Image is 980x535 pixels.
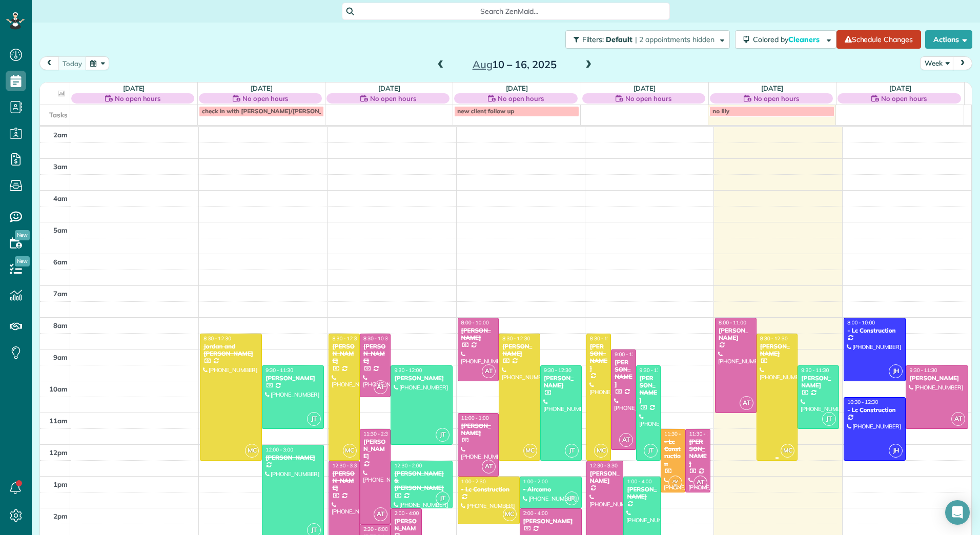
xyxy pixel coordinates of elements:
[735,30,836,49] button: Colored byCleaners
[590,462,618,469] span: 12:30 - 3:30
[523,478,548,485] span: 1:00 - 2:00
[53,226,68,234] span: 5am
[53,258,68,266] span: 6am
[590,335,618,342] span: 8:30 - 12:30
[203,343,259,358] div: Jordan and [PERSON_NAME]
[49,385,68,393] span: 10am
[582,35,604,44] span: Filters:
[634,84,656,92] a: [DATE]
[664,438,682,468] div: - Lc Construction
[619,433,633,447] span: AT
[594,444,608,458] span: MC
[49,417,68,425] span: 11am
[53,162,68,171] span: 3am
[461,319,489,326] span: 8:00 - 10:00
[363,343,388,365] div: [PERSON_NAME]
[461,478,486,485] span: 1:00 - 2:30
[394,375,450,382] div: [PERSON_NAME]
[889,84,911,92] a: [DATE]
[565,30,730,49] button: Filters: Default | 2 appointments hidden
[53,194,68,202] span: 4am
[265,375,321,382] div: [PERSON_NAME]
[394,470,450,492] div: [PERSON_NAME] & [PERSON_NAME]
[920,56,954,70] button: Week
[265,454,321,461] div: [PERSON_NAME]
[523,518,579,525] div: [PERSON_NAME]
[543,375,579,389] div: [PERSON_NAME]
[203,335,231,342] span: 8:30 - 12:30
[202,107,342,115] span: check in with [PERSON_NAME]/[PERSON_NAME]
[945,500,970,525] div: Open Intercom Messenger
[436,428,450,442] span: JT
[606,35,633,44] span: Default
[889,364,903,378] span: JH
[712,107,729,115] span: no lily
[614,359,632,388] div: [PERSON_NAME]
[461,486,517,493] div: - Lc Construction
[242,93,289,104] span: No open hours
[266,446,293,453] span: 12:00 - 3:00
[245,444,259,458] span: MC
[669,481,682,491] small: 2
[15,230,30,240] span: New
[374,507,387,521] span: AT
[925,30,972,49] button: Actions
[627,478,651,485] span: 1:00 - 4:00
[503,507,517,521] span: MC
[363,526,388,532] span: 2:30 - 6:00
[523,444,537,458] span: MC
[760,343,795,358] div: [PERSON_NAME]
[15,256,30,266] span: New
[378,84,400,92] a: [DATE]
[332,462,360,469] span: 12:30 - 3:30
[436,491,450,505] span: JT
[394,462,422,469] span: 12:30 - 2:00
[332,335,360,342] span: 8:30 - 12:30
[688,438,707,468] div: [PERSON_NAME]
[363,335,391,342] span: 8:30 - 10:30
[801,375,836,389] div: [PERSON_NAME]
[58,56,87,70] button: today
[953,56,972,70] button: next
[53,480,68,488] span: 1pm
[635,35,714,44] span: | 2 appointments hidden
[461,422,496,437] div: [PERSON_NAME]
[639,375,658,404] div: [PERSON_NAME]
[498,93,544,104] span: No open hours
[644,444,658,458] span: JT
[266,367,293,374] span: 9:30 - 11:30
[951,412,965,426] span: AT
[394,367,422,374] span: 9:30 - 12:00
[49,448,68,457] span: 12pm
[881,93,927,104] span: No open hours
[761,84,783,92] a: [DATE]
[53,353,68,361] span: 9am
[753,35,823,44] span: Colored by
[307,412,321,426] span: JT
[332,343,357,365] div: [PERSON_NAME]
[502,343,537,358] div: [PERSON_NAME]
[909,375,965,382] div: [PERSON_NAME]
[589,470,621,485] div: [PERSON_NAME]
[693,476,707,489] span: AT
[626,486,658,501] div: [PERSON_NAME]
[451,59,579,70] h2: 10 – 16, 2025
[523,510,548,517] span: 2:00 - 4:00
[461,415,489,421] span: 11:00 - 1:00
[370,93,416,104] span: No open hours
[482,460,496,474] span: AT
[672,478,678,484] span: AV
[374,380,387,394] span: AT
[565,491,579,505] span: JT
[343,444,357,458] span: MC
[473,58,493,71] span: Aug
[836,30,921,49] a: Schedule Changes
[664,430,692,437] span: 11:30 - 1:30
[461,327,496,342] div: [PERSON_NAME]
[689,430,717,437] span: 11:30 - 1:30
[332,470,357,492] div: [PERSON_NAME]
[719,319,746,326] span: 8:00 - 11:00
[847,399,878,405] span: 10:30 - 12:30
[565,444,579,458] span: JT
[640,367,667,374] span: 9:30 - 12:30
